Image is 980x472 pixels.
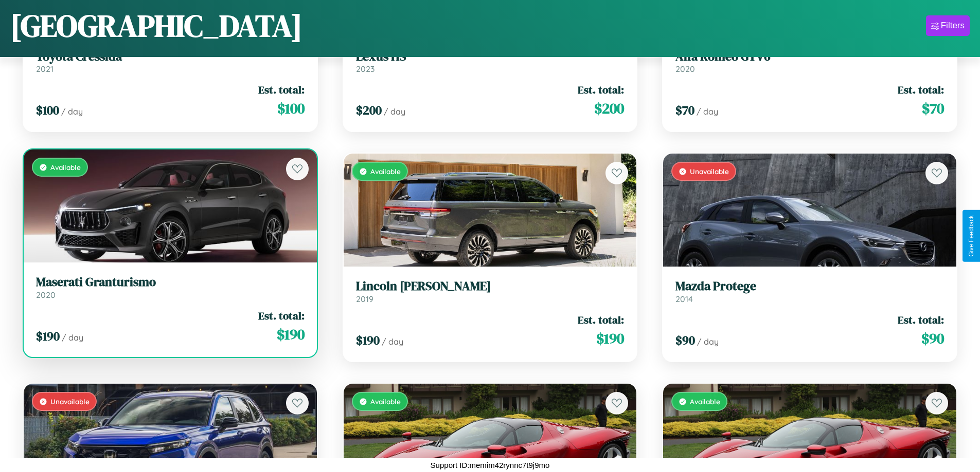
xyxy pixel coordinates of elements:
span: 2014 [675,294,693,304]
span: Est. total: [898,312,944,327]
a: Lincoln [PERSON_NAME]2019 [356,279,625,304]
span: Available [370,397,401,406]
span: Available [370,167,401,176]
span: $ 190 [596,328,624,349]
span: $ 190 [36,328,60,345]
h3: Lincoln [PERSON_NAME] [356,279,625,294]
span: Est. total: [258,308,305,323]
span: Est. total: [578,312,624,327]
span: 2020 [36,290,56,300]
span: Est. total: [578,82,624,97]
span: Unavailable [690,167,729,176]
h3: Mazda Protege [675,279,944,294]
h1: [GEOGRAPHIC_DATA] [10,5,302,47]
h3: Alfa Romeo GTV6 [675,49,944,64]
span: Available [50,163,81,172]
span: $ 90 [921,328,944,349]
span: / day [697,336,719,347]
span: Unavailable [50,397,90,406]
a: Lexus HS2023 [356,49,625,74]
span: Est. total: [258,82,305,97]
span: 2019 [356,294,373,304]
a: Alfa Romeo GTV62020 [675,49,944,74]
a: Mazda Protege2014 [675,279,944,304]
span: $ 70 [675,102,694,119]
span: $ 200 [594,98,624,119]
span: $ 70 [922,98,944,119]
span: / day [384,106,405,117]
span: $ 100 [36,102,59,119]
span: $ 100 [277,98,305,119]
span: $ 200 [356,102,382,119]
span: 2020 [675,64,695,74]
span: / day [382,336,403,347]
h3: Toyota Cressida [36,49,305,64]
a: Maserati Granturismo2020 [36,275,305,300]
span: / day [62,332,83,343]
p: Support ID: memim42rynnc7t9j9mo [431,458,550,472]
span: Est. total: [898,82,944,97]
span: 2023 [356,64,375,74]
h3: Lexus HS [356,49,625,64]
span: $ 190 [277,324,305,345]
button: Filters [926,15,970,36]
span: Available [690,397,720,406]
span: / day [697,106,718,117]
h3: Maserati Granturismo [36,275,305,290]
span: / day [61,106,83,117]
span: 2021 [36,64,54,74]
span: $ 190 [356,332,380,349]
div: Filters [941,21,965,31]
a: Toyota Cressida2021 [36,49,305,74]
div: Give Feedback [968,215,975,257]
span: $ 90 [675,332,695,349]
